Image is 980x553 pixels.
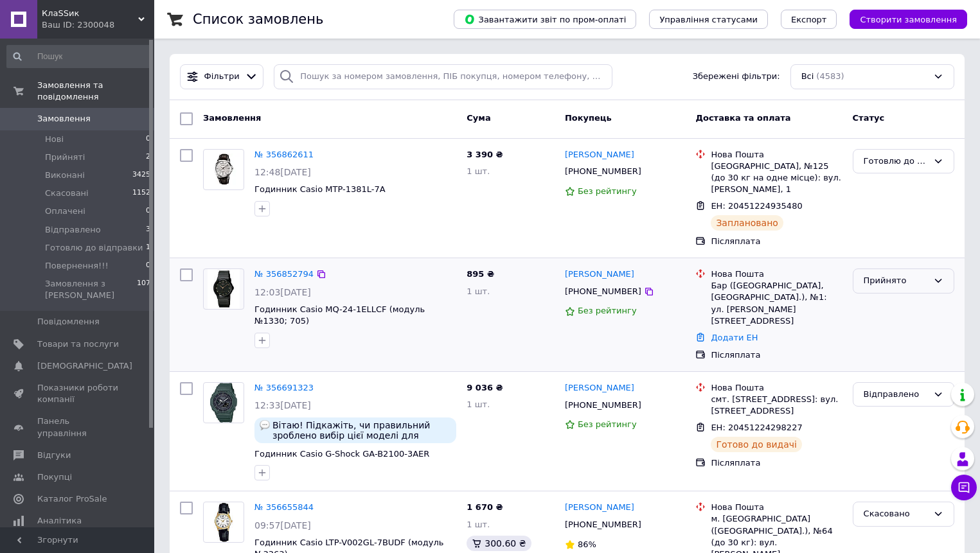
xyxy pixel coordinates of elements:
[254,400,311,410] span: 12:33[DATE]
[711,280,842,327] div: Бар ([GEOGRAPHIC_DATA], [GEOGRAPHIC_DATA].), №1: ул. [PERSON_NAME][STREET_ADDRESS]
[711,423,802,432] span: ЕН: 20451224298227
[711,149,842,161] div: Нова Пошта
[204,71,240,83] span: Фільтри
[659,15,758,24] span: Управління статусами
[467,520,490,529] span: 1 шт.
[711,201,802,211] span: ЕН: 20451224935480
[37,493,107,505] span: Каталог ProSale
[254,184,386,194] span: Годинник Casio MTP-1381L-7A
[711,502,842,513] div: Нова Пошта
[850,10,967,29] button: Створити замовлення
[204,154,244,186] img: Фото товару
[274,64,612,89] input: Пошук за номером замовлення, ПІБ покупця, номером телефону, Email, номером накладної
[711,457,842,469] div: Післяплата
[649,10,768,29] button: Управління статусами
[467,150,503,159] span: 3 390 ₴
[254,449,429,459] a: Годинник Casio G-Shock GA-B2100-3AER
[781,10,837,29] button: Експорт
[711,215,783,231] div: Заплановано
[254,167,311,177] span: 12:48[DATE]
[711,437,802,452] div: Готово до видачі
[45,278,137,301] span: Замовлення з [PERSON_NAME]
[260,420,270,430] img: :speech_balloon:
[467,399,490,409] span: 1 шт.
[146,152,150,163] span: 2
[42,8,138,19] span: КлаSSик
[146,206,150,217] span: 0
[37,360,132,372] span: [DEMOGRAPHIC_DATA]
[467,286,490,296] span: 1 шт.
[578,306,637,315] span: Без рейтингу
[37,316,100,328] span: Повідомлення
[203,268,244,310] a: Фото товару
[203,149,244,190] a: Фото товару
[565,400,641,410] span: [PHONE_NUMBER]
[37,515,82,527] span: Аналітика
[45,260,109,272] span: Повернення!!!
[565,382,634,394] a: [PERSON_NAME]
[37,450,71,461] span: Відгуки
[578,540,596,549] span: 86%
[37,382,119,405] span: Показники роботи компанії
[711,394,842,417] div: смт. [STREET_ADDRESS]: вул. [STREET_ADDRESS]
[467,269,494,279] span: 895 ₴
[711,382,842,394] div: Нова Пошта
[565,502,634,514] a: [PERSON_NAME]
[837,14,967,24] a: Створити замовлення
[467,113,490,123] span: Cума
[711,349,842,361] div: Післяплата
[864,274,928,288] div: Прийнято
[42,19,154,31] div: Ваш ID: 2300048
[711,333,758,342] a: Додати ЕН
[864,155,928,168] div: Готовлю до відправки
[864,507,928,521] div: Скасовано
[578,186,637,196] span: Без рейтингу
[45,224,101,236] span: Відправлено
[565,286,641,296] span: [PHONE_NUMBER]
[37,338,119,350] span: Товари та послуги
[146,224,150,236] span: 3
[208,269,240,309] img: Фото товару
[467,383,503,392] span: 9 036 ₴
[464,13,626,25] span: Завантажити звіт по пром-оплаті
[146,260,150,272] span: 0
[272,420,451,441] span: Вітаю! Підкажіть, чи правильний зроблено вибір цієї моделі для військового, що у складних умовах?...
[203,113,261,123] span: Замовлення
[864,388,928,401] div: Відправлено
[254,269,314,279] a: № 356852794
[695,113,790,123] span: Доставка та оплата
[693,71,780,83] span: Збережені фільтри:
[37,80,154,103] span: Замовлення та повідомлення
[132,188,150,199] span: 1152
[37,416,119,439] span: Панель управління
[254,502,314,512] a: № 356655844
[132,170,150,181] span: 3425
[565,166,641,176] span: [PHONE_NUMBER]
[711,236,842,247] div: Післяплата
[146,242,150,254] span: 1
[816,71,844,81] span: (4583)
[254,304,425,326] a: Годинник Casio MQ-24-1ELLCF (модуль №1330; 705)
[210,383,236,423] img: Фото товару
[578,419,637,429] span: Без рейтингу
[146,134,150,145] span: 0
[193,12,323,27] h1: Список замовлень
[711,161,842,196] div: [GEOGRAPHIC_DATA], №125 (до 30 кг на одне місце): вул. [PERSON_NAME], 1
[565,113,612,123] span: Покупець
[853,113,885,123] span: Статус
[565,520,641,529] span: [PHONE_NUMBER]
[711,268,842,280] div: Нова Пошта
[45,152,85,163] span: Прийняті
[37,471,72,483] span: Покупці
[45,206,85,217] span: Оплачені
[137,278,150,301] span: 107
[467,536,531,551] div: 300.60 ₴
[254,287,311,297] span: 12:03[DATE]
[951,475,977,500] button: Чат з покупцем
[203,382,244,423] a: Фото товару
[37,113,91,125] span: Замовлення
[565,268,634,281] a: [PERSON_NAME]
[860,15,957,24] span: Створити замовлення
[45,242,143,254] span: Готовлю до відправки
